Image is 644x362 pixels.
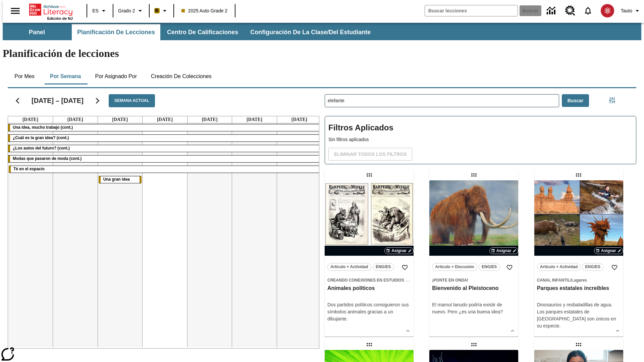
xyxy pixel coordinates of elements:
[8,135,322,141] div: ¿Cuál es la gran idea? (cont.)
[571,278,587,283] span: Lugares
[8,68,41,84] button: Por mes
[562,94,589,107] button: Buscar
[115,5,147,17] button: Grado: Grado 2, Elige un grado
[496,248,512,254] span: Asignar
[111,116,129,123] a: 8 de octubre de 2025
[89,92,106,109] button: Seguir
[601,248,616,254] span: Asignar
[181,7,228,14] span: 2025 Auto Grade 2
[3,47,641,60] h1: Planificación de lecciones
[597,2,618,19] button: Escoja un nuevo avatar
[330,263,368,270] span: Artículo + Actividad
[507,326,518,336] button: Ver más
[621,7,632,14] span: Tauto
[146,68,217,84] button: Creación de colecciones
[328,136,633,143] p: Sin filtros aplicados
[250,28,371,36] span: Configuración de la clase/del estudiante
[537,277,621,284] span: Tema: Canal Infantil/Lugares
[8,124,322,131] div: Una idea, mucho trabajo (cont.)
[152,5,171,17] button: Boost El color de la clase es anaranjado claro. Cambiar el color de la clase.
[200,116,219,123] a: 10 de octubre de 2025
[89,5,111,17] button: Lenguaje: ES, Selecciona un idioma
[103,177,130,182] span: Una gran idea
[167,28,238,36] span: Centro de calificaciones
[245,116,264,123] a: 11 de octubre de 2025
[9,166,321,173] div: Té en el espacio
[537,301,621,329] div: Dinosaurios y resbaladillas de agua. Los parques estatales de [GEOGRAPHIC_DATA] son únicos en su ...
[543,2,561,20] a: Centro de información
[21,116,40,123] a: 6 de octubre de 2025
[391,248,407,254] span: Asignar
[325,116,636,164] div: Filtros Aplicados
[29,2,73,20] div: Portada
[432,263,477,271] button: Artículo + Discusión
[325,180,414,337] div: lesson details
[537,285,621,292] h3: Parques estatales increíbles
[32,97,84,105] h2: [DATE] – [DATE]
[72,24,160,40] button: Planificación de lecciones
[13,125,73,130] span: Una idea, mucho trabajo (cont.)
[618,5,644,17] button: Perfil/Configuración
[8,156,322,162] div: Modas que pasaron de moda (cont.)
[432,285,516,292] h3: Bienvenido al Pleistoceno
[489,247,519,254] button: Asignar Elegir fechas
[429,180,518,337] div: lesson details
[399,261,411,274] button: Añadir a mis Favoritas
[503,261,516,274] button: Añadir a mis Favoritas
[403,326,413,336] button: Ver más
[384,247,414,254] button: Asignar Elegir fechas
[90,68,142,84] button: Por asignado por
[109,94,155,107] button: Semana actual
[325,95,559,107] input: Buscar lecciones
[376,263,391,270] span: ENG/ES
[13,167,45,171] span: Té en el espacio
[66,116,85,123] a: 7 de octubre de 2025
[469,170,479,180] div: Lección arrastrable: Bienvenido al Pleistoceno
[570,278,571,283] span: /
[327,278,426,283] span: Creando conexiones en Estudios Sociales
[327,263,371,271] button: Artículo + Actividad
[482,263,497,270] span: ENG/ES
[13,156,82,161] span: Modas que pasaron de moda (cont.)
[92,7,99,14] span: ES
[118,7,135,14] span: Grado 2
[435,263,474,270] span: Artículo + Discusión
[5,1,25,21] button: Abrir el menú lateral
[432,277,516,284] span: Tema: ¡Ponte en onda!/null
[432,278,468,283] span: ¡Ponte en onda!
[13,135,69,140] span: ¿Cuál es la gran idea? (cont.)
[612,326,623,336] button: Ver más
[8,145,322,152] div: ¿Los autos del futuro? (cont.)
[162,24,244,40] button: Centro de calificaciones
[608,261,621,274] button: Añadir a mis Favoritas
[364,170,375,180] div: Lección arrastrable: Animales políticos
[77,28,155,36] span: Planificación de lecciones
[534,180,623,337] div: lesson details
[327,285,411,292] h3: Animales políticos
[585,263,600,270] span: ENG/ES
[245,24,376,40] button: Configuración de la clase/del estudiante
[594,247,623,254] button: Asignar Elegir fechas
[3,23,641,40] div: Subbarra de navegación
[425,5,518,16] input: Buscar campo
[432,301,516,315] div: El mamut lanudo podría existir de nuevo. Pero ¿es una buena idea?
[601,4,614,17] img: avatar image
[540,263,578,270] span: Artículo + Actividad
[29,28,45,36] span: Panel
[573,170,584,180] div: Lección arrastrable: Parques estatales increíbles
[3,24,70,40] button: Panel
[327,301,411,322] div: Dos partidos políticos consiguieron sus símbolos animales gracias a un dibujante.
[582,263,603,271] button: ENG/ES
[156,116,174,123] a: 9 de octubre de 2025
[3,24,377,40] div: Subbarra de navegación
[469,339,479,350] div: Lección arrastrable: Pregúntale a la científica: Extraños animales marinos
[9,92,26,109] button: Regresar
[155,6,159,15] span: B
[373,263,394,271] button: ENG/ES
[290,116,309,123] a: 12 de octubre de 2025
[579,2,597,19] a: Notificaciones
[328,120,633,136] h2: Filtros Aplicados
[99,176,142,183] div: Una gran idea
[573,339,584,350] div: Lección arrastrable: La dulce historia de las galletas
[45,68,86,84] button: Por semana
